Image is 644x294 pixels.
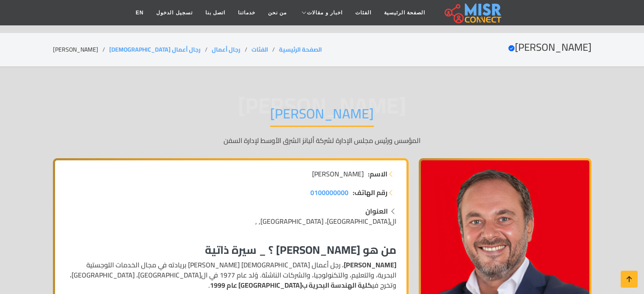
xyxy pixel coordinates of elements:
[130,5,150,21] a: EN
[150,5,199,21] a: تسجيل الدخول
[252,44,268,55] a: الفئات
[53,45,109,54] li: [PERSON_NAME]
[270,105,374,127] h1: [PERSON_NAME]
[445,2,501,23] img: main.misr_connect
[508,45,515,52] svg: Verified account
[508,41,591,54] h2: [PERSON_NAME]
[310,187,348,198] a: 0100000000
[307,9,343,16] span: اخبار و مقالات
[353,187,387,198] strong: رقم الهاتف:
[349,5,378,21] a: الفئات
[212,44,240,55] a: رجال أعمال
[378,5,431,21] a: الصفحة الرئيسية
[65,243,396,256] h3: من هو [PERSON_NAME] ؟ _ سيرة ذاتية
[65,260,396,290] p: ، رجل أعمال [DEMOGRAPHIC_DATA] [PERSON_NAME] بريادته في مجال الخدمات اللوجستية البحرية، والتعليم،...
[344,258,396,271] strong: [PERSON_NAME]
[109,44,201,55] a: رجال أعمال [DEMOGRAPHIC_DATA]
[293,5,349,21] a: اخبار و مقالات
[312,169,364,179] span: [PERSON_NAME]
[255,215,396,228] span: ال[GEOGRAPHIC_DATA]، [GEOGRAPHIC_DATA], ,
[199,5,232,21] a: اتصل بنا
[365,205,388,217] strong: العنوان
[368,169,387,179] strong: الاسم:
[53,135,591,146] p: المؤسس ورئيس مجلس الإدارة لشركة أليانز الشرق الأوسط لإدارة السفن
[262,5,293,21] a: من نحن
[210,279,372,291] strong: كلية الهندسة البحرية ب[GEOGRAPHIC_DATA] عام 1999
[232,5,262,21] a: خدماتنا
[310,186,348,199] span: 0100000000
[279,44,322,55] a: الصفحة الرئيسية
